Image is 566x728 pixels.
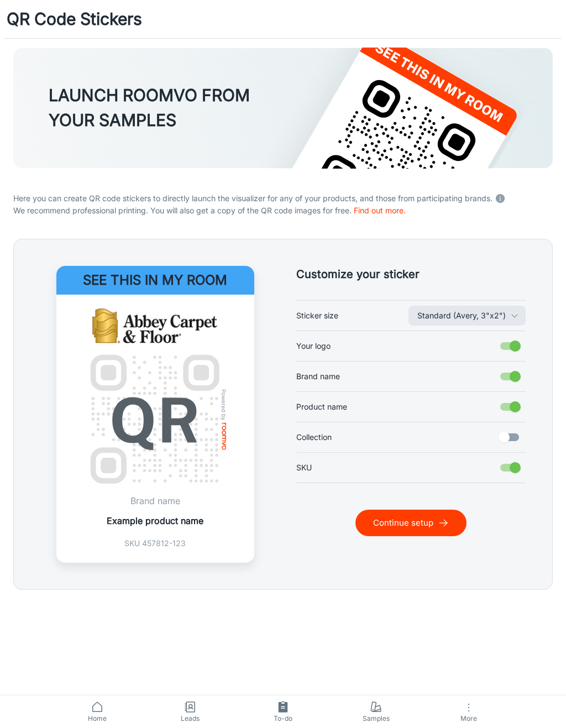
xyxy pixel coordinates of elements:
button: More [422,695,515,728]
p: SKU 457812-123 [107,537,203,549]
span: SKU [296,462,312,474]
span: Brand name [296,370,340,383]
span: Samples [336,714,416,724]
a: Leads [144,695,237,728]
a: Find out more. [354,206,406,215]
span: Sticker size [296,310,338,322]
span: To-do [243,714,323,724]
span: Home [57,714,137,724]
button: Continue setup [355,510,467,536]
span: Your logo [296,340,331,352]
h1: QR Code Stickers [7,7,142,32]
p: Here you can create QR code stickers to directly launch the visualizer for any of your products, ... [13,190,553,205]
span: More [429,714,509,722]
span: Powered by [219,389,230,421]
h3: LAUNCH ROOMVO FROM YOUR SAMPLES [49,83,250,133]
span: Product name [296,401,347,413]
img: Abbey Flooring & Design [85,308,226,344]
img: QR Code Example [80,344,230,494]
a: To-do [237,695,329,728]
h4: See this in my room [56,266,254,295]
span: Leads [150,714,230,724]
a: Home [51,695,144,728]
h5: Customize your sticker [296,266,526,282]
img: roomvo [222,423,227,450]
p: Example product name [107,514,203,527]
a: Samples [329,695,422,728]
button: Sticker size [408,306,526,326]
p: Brand name [107,494,203,507]
p: We recommend professional printing. You will also get a copy of the QR code images for free. [13,205,553,217]
span: Collection [296,431,332,443]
